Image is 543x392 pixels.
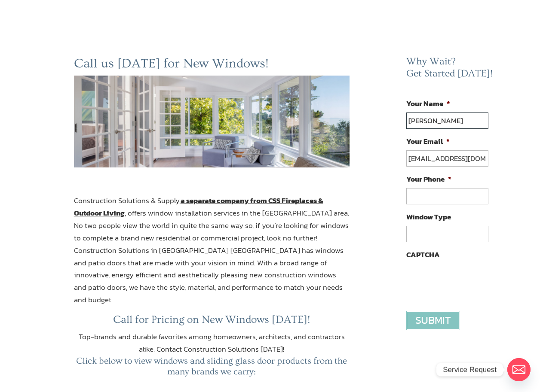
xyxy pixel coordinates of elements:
[74,56,350,76] h2: Call us [DATE] for New Windows!
[406,137,450,146] label: Your Email
[406,99,450,108] label: Your Name
[74,356,350,381] h4: Click below to view windows and sliding glass door products from the many brands we carry:
[406,56,495,84] h2: Why Wait? Get Started [DATE]!
[74,331,350,356] p: Top-brands and durable favorites among homeowners, architects, and contractors alike. Contact Con...
[507,358,531,381] a: Email
[74,76,350,167] img: windows-jacksonville-fl-ormond-beach-fl-construction-solutions
[406,212,451,222] label: Window Type
[74,194,350,313] p: Construction Solutions & Supply, , offers window installation services in the [GEOGRAPHIC_DATA] a...
[406,264,537,297] iframe: reCAPTCHA
[406,311,460,330] input: Submit
[74,195,323,219] strong: a separate company from CSS Fireplaces & Outdoor Living
[74,313,350,331] h3: Call for Pricing on New Windows [DATE]!
[406,250,440,259] label: CAPTCHA
[406,174,451,184] label: Your Phone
